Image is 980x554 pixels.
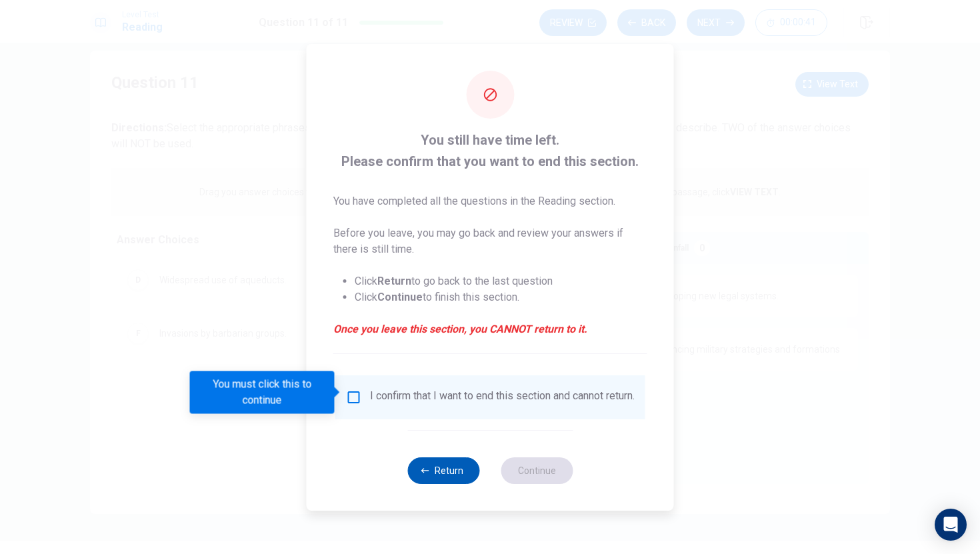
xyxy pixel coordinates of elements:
span: You must click this to continue [346,389,362,405]
li: Click to finish this section. [355,289,647,305]
div: I confirm that I want to end this section and cannot return. [370,389,635,405]
p: You have completed all the questions in the Reading section. [333,193,647,209]
button: Continue [501,457,573,484]
li: Click to go back to the last question [355,273,647,289]
strong: Continue [377,291,423,303]
div: Open Intercom Messenger [935,509,967,541]
button: Return [407,457,479,484]
span: You still have time left. Please confirm that you want to end this section. [333,129,647,172]
strong: Return [377,275,411,287]
p: Before you leave, you may go back and review your answers if there is still time. [333,225,647,257]
em: Once you leave this section, you CANNOT return to it. [333,321,647,337]
div: You must click this to continue [190,371,335,414]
